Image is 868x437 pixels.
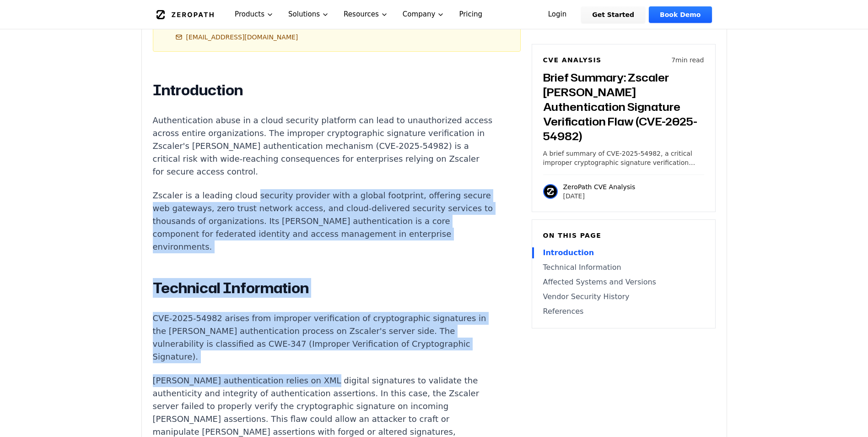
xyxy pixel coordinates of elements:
[175,33,298,42] a: [EMAIL_ADDRESS][DOMAIN_NAME]
[649,6,712,23] a: Book Demo
[153,189,493,253] p: Zscaler is a leading cloud security provider with a global footprint, offering secure web gateway...
[153,279,493,297] h2: Technical Information
[153,114,493,178] p: Authentication abuse in a cloud security platform can lead to unauthorized access across entire o...
[543,184,558,199] img: ZeroPath CVE Analysis
[671,55,704,65] p: 7 min read
[153,81,493,99] h2: Introduction
[543,277,704,288] a: Affected Systems and Versions
[543,306,704,317] a: References
[563,182,636,191] p: ZeroPath CVE Analysis
[581,6,645,23] a: Get Started
[153,312,493,363] p: CVE-2025-54982 arises from improper verification of cryptographic signatures in the [PERSON_NAME]...
[543,231,704,240] h6: On this page
[543,247,704,258] a: Introduction
[543,262,704,273] a: Technical Information
[563,191,636,201] p: [DATE]
[543,55,602,65] h6: CVE Analysis
[543,70,704,143] h3: Brief Summary: Zscaler [PERSON_NAME] Authentication Signature Verification Flaw (CVE-2025-54982)
[537,6,578,23] a: Login
[543,291,704,302] a: Vendor Security History
[543,149,704,167] p: A brief summary of CVE-2025-54982, a critical improper cryptographic signature verification issue...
